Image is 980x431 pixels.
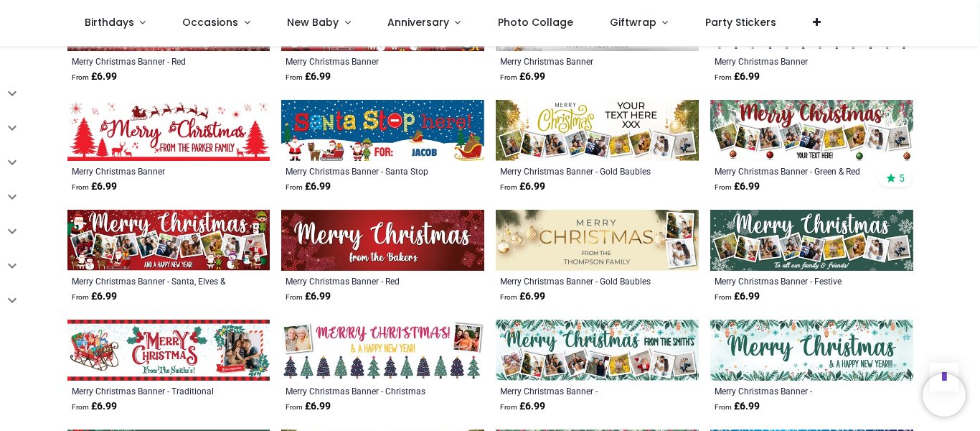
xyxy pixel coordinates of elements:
span: From [715,293,732,301]
img: Personalised Merry Christmas Banner - Holly & Ivy - Custom Text [710,320,913,381]
span: Birthdays [85,15,134,29]
a: Merry Christmas Banner - Green & Red Baubles [715,165,870,177]
img: Personalised Merry Christmas Banner - Red Snowflakes Sparkle - Custom Text [281,210,484,271]
span: From [286,73,303,81]
a: Merry Christmas Banner - Traditional [GEOGRAPHIC_DATA] [72,385,227,397]
span: From [72,293,89,301]
a: Merry Christmas Banner [72,165,227,177]
iframe: Brevo live chat [923,374,966,417]
img: Personalised Merry Christmas Banner - Green & Red Baubles - Custom Text & 9 Photo Upload [710,100,913,161]
span: Party Stickers [705,15,776,29]
span: 5 [899,172,905,185]
span: From [286,183,303,191]
span: From [72,73,89,81]
a: Merry Christmas Banner - Gold Baubles Festive [500,275,656,287]
strong: £ 6.99 [715,399,760,414]
span: From [715,403,732,411]
a: Merry Christmas Banner - Gold Baubles Xmas & New Year [500,165,656,177]
strong: £ 6.99 [72,289,117,304]
a: Merry Christmas Banner [286,55,441,67]
span: From [72,403,89,411]
a: Merry Christmas Banner - [PERSON_NAME] & [PERSON_NAME] [715,385,870,397]
img: Personalised Merry Christmas Banner - Holly & Ivy - Custom Text & 9 Photo Upload [496,320,699,381]
span: From [500,183,517,191]
img: Personalised Merry Christmas Banner - Traditional Santa Sleigh - Custom Text & 1 Photo Upload [67,320,270,381]
strong: £ 6.99 [72,70,117,84]
a: Merry Christmas Banner - Festive Snowflakes Green [715,275,870,287]
a: Merry Christmas Banner - [PERSON_NAME] & [PERSON_NAME] [500,385,656,397]
strong: £ 6.99 [286,180,331,194]
strong: £ 6.99 [500,180,545,194]
strong: £ 6.99 [715,289,760,304]
span: Occasions [182,15,238,29]
a: Merry Christmas Banner [500,55,656,67]
img: Personalised Merry Christmas Banner - Gold Baubles Festive - Custom Text & 2 Photo Upload [496,210,699,271]
span: From [715,73,732,81]
a: Merry Christmas Banner - Santa, Elves & Snowman [72,275,227,287]
strong: £ 6.99 [500,70,545,84]
a: Merry Christmas Banner - Red Snowflakes Sparkle [286,275,441,287]
img: Personalised Merry Christmas Banner - Christmas Tree Design - 2 Photo Upload [281,320,484,381]
span: Photo Collage [498,15,573,29]
span: From [500,403,517,411]
a: Merry Christmas Banner [715,55,870,67]
strong: £ 6.99 [286,399,331,414]
span: From [715,183,732,191]
strong: £ 6.99 [72,399,117,414]
span: Anniversary [387,15,449,29]
span: From [286,293,303,301]
strong: £ 6.99 [286,289,331,304]
img: Personalised Merry Christmas Banner - Santa, Elves & Snowman - Custom Text & 9 Photo Upload [67,210,270,271]
a: Merry Christmas Banner - Red Snowflakes [72,55,227,67]
span: From [72,183,89,191]
strong: £ 6.99 [715,180,760,194]
strong: £ 6.99 [500,289,545,304]
a: Merry Christmas Banner - Christmas Tree Design [286,385,441,397]
span: From [286,403,303,411]
strong: £ 6.99 [72,180,117,194]
span: From [500,293,517,301]
strong: £ 6.99 [500,399,545,414]
span: From [500,73,517,81]
span: New Baby [287,15,339,29]
img: Merry Christmas Banner - Santa & Reindeer Red [67,100,270,161]
img: Personalised Merry Christmas Banner - Santa Stop Here! - Custom Name [281,100,484,161]
a: Merry Christmas Banner - Santa Stop Here! [286,165,441,177]
strong: £ 6.99 [286,70,331,84]
img: Personalised Merry Christmas Banner - Festive Snowflakes Green - 9 Photo Upload [710,210,913,271]
strong: £ 6.99 [715,70,760,84]
span: Giftwrap [610,15,656,29]
img: Personalised Merry Christmas Banner - Gold Baubles Xmas & New Year - Custom Text & 9 Photo Upload [496,100,699,161]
